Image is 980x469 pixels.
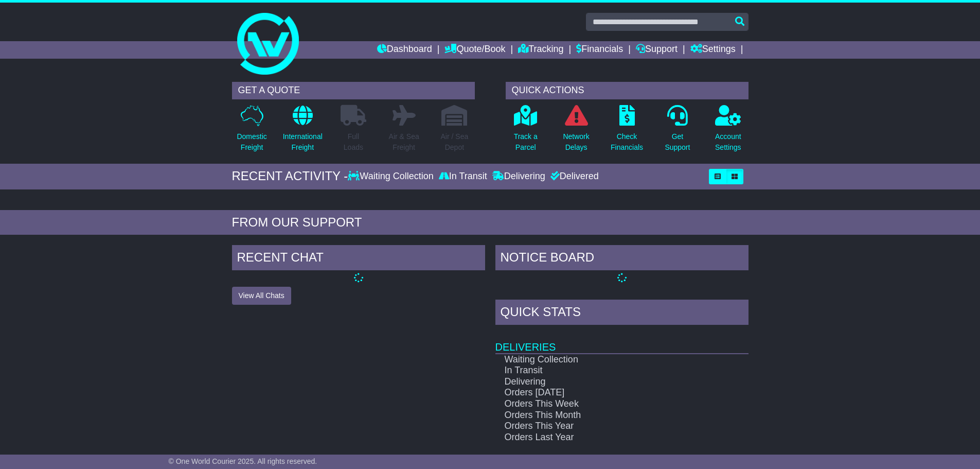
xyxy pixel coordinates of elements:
div: Delivered [548,171,599,182]
a: Quote/Book [444,41,505,59]
a: Settings [690,41,736,59]
td: Waiting Collection [495,354,712,366]
div: Waiting Collection [348,171,436,182]
a: Dashboard [377,41,432,59]
div: RECENT CHAT [232,245,485,273]
a: Support [636,41,678,59]
td: Orders This Week [495,398,712,410]
td: Deliveries [495,327,749,354]
p: International Freight [283,131,323,153]
a: AccountSettings [715,105,742,159]
div: NOTICE BOARD [495,245,749,273]
td: Finances [495,443,749,469]
a: Financials [576,41,623,59]
button: View All Chats [232,287,291,305]
a: NetworkDelays [562,105,590,159]
td: Orders [DATE] [495,387,712,398]
a: DomesticFreight [236,105,267,159]
span: © One World Courier 2025. All rights reserved. [169,457,317,465]
p: Track a Parcel [514,131,538,153]
div: Quick Stats [495,300,749,327]
div: QUICK ACTIONS [506,82,749,99]
p: Air / Sea Depot [441,131,469,153]
td: Orders Last Year [495,432,712,443]
div: In Transit [436,171,490,182]
p: Network Delays [563,131,589,153]
td: In Transit [495,365,712,376]
a: CheckFinancials [610,105,644,159]
a: Tracking [518,41,563,59]
td: Delivering [495,376,712,388]
div: GET A QUOTE [232,82,475,99]
td: Orders This Year [495,421,712,432]
p: Air & Sea Freight [389,131,419,153]
p: Domestic Freight [237,131,266,153]
p: Account Settings [715,131,741,153]
div: Delivering [490,171,548,182]
p: Get Support [665,131,690,153]
div: FROM OUR SUPPORT [232,215,749,230]
p: Full Loads [341,131,366,153]
div: RECENT ACTIVITY - [232,169,348,184]
a: InternationalFreight [282,105,323,159]
a: GetSupport [664,105,690,159]
p: Check Financials [611,131,643,153]
td: Orders This Month [495,410,712,421]
a: Track aParcel [513,105,538,159]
